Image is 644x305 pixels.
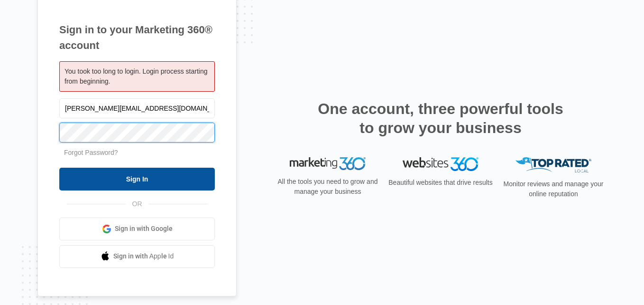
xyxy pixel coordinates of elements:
p: All the tools you need to grow and manage your business [275,177,381,197]
img: Websites 360 [403,157,478,171]
p: Beautiful websites that drive results [387,178,494,188]
h1: Sign in to your Marketing 360® account [59,22,215,53]
input: Email [59,98,215,118]
img: Top Rated Local [515,157,591,173]
a: Sign in with Google [59,218,215,240]
span: OR [126,199,149,209]
span: Sign in with Google [115,224,173,234]
span: Sign in with Apple Id [113,251,174,261]
img: Marketing 360 [290,157,366,171]
a: Sign in with Apple Id [59,245,215,268]
h2: One account, three powerful tools to grow your business [315,99,566,137]
span: You took too long to login. Login process starting from beginning. [64,67,207,85]
a: Forgot Password? [64,149,118,156]
p: Monitor reviews and manage your online reputation [500,179,607,199]
input: Sign In [59,168,215,191]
